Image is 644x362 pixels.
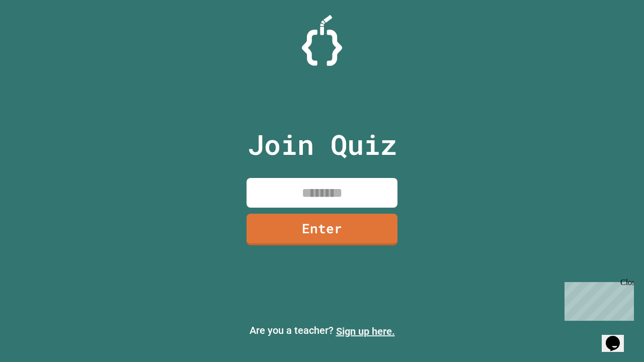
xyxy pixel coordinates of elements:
iframe: chat widget [560,278,634,321]
p: Are you a teacher? [8,323,636,339]
img: Logo.svg [302,15,342,66]
p: Join Quiz [248,124,397,165]
iframe: chat widget [602,322,634,352]
a: Sign up here. [336,325,395,337]
div: Chat with us now!Close [4,4,69,64]
a: Enter [247,214,397,245]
